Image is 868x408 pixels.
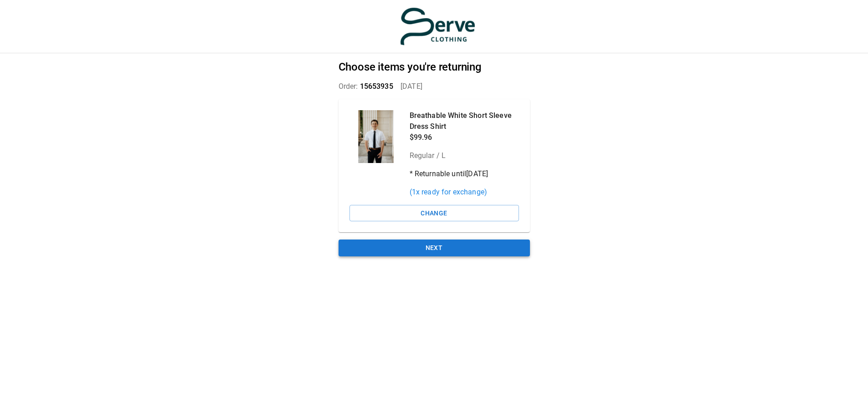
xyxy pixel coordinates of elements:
button: Change [349,205,519,222]
button: Next [339,240,530,256]
div: Breathable White Short Sleeve Dress Shirt - Serve Clothing [349,110,402,163]
p: Order: [DATE] [339,81,530,92]
p: Breathable White Short Sleeve Dress Shirt [410,110,519,132]
h2: Choose items you're returning [339,61,530,74]
p: * Returnable until [DATE] [410,168,519,179]
span: 15653935 [360,82,393,91]
p: ( 1 x ready for exchange) [410,187,519,198]
img: serve-clothing.myshopify.com-3331c13f-55ad-48ba-bef5-e23db2fa8125 [400,7,475,46]
p: Regular / L [410,150,519,161]
p: $99.96 [410,132,519,143]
